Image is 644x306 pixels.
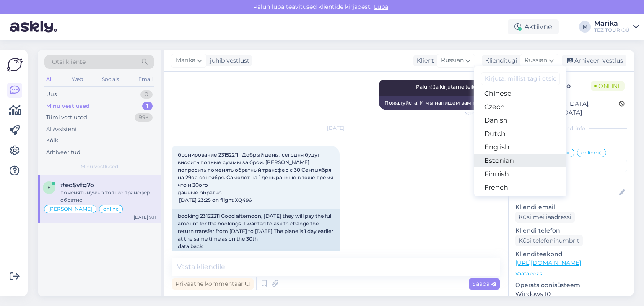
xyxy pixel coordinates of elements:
div: Klienditugi [482,56,517,65]
div: M [579,21,591,33]
div: Web [70,74,85,85]
p: Operatsioonisüsteem [515,281,627,290]
div: [DATE] 9:11 [134,214,156,220]
p: Vaata edasi ... [515,270,627,277]
span: #ec5vfg7o [60,181,94,189]
p: Kliendi email [515,203,627,212]
a: MarikaTEZ TOUR OÜ [594,20,639,34]
div: juhib vestlust [207,56,249,65]
a: Estonian [474,154,566,167]
div: Tiimi vestlused [46,113,87,122]
div: Email [137,74,154,85]
span: бронирование 23152211 Добрый день , сегодня будут вносить полные суммы за брои. [PERSON_NAME] поп... [178,152,335,203]
div: Arhiveeri vestlus [562,55,626,66]
div: Kliendi info [515,125,627,132]
div: Kõik [46,136,58,145]
div: Minu vestlused [46,102,90,110]
a: Chinese [474,87,566,100]
div: поменять нужно только трансфер обратно [60,189,156,204]
div: Marika [594,20,630,27]
div: Socials [100,74,121,85]
div: All [44,74,54,85]
p: Windows 10 [515,290,627,298]
img: Askly Logo [7,57,23,73]
span: online [581,150,597,155]
span: [PERSON_NAME] [48,207,92,212]
input: Kirjuta, millist tag'i otsid [481,72,560,85]
div: AI Assistent [46,125,77,133]
span: Online [591,81,625,91]
span: Saada [472,280,496,288]
div: Uus [46,90,57,99]
span: e [47,184,51,191]
div: booking 23152211 Good afternoon, [DATE] they will pay the full amount for the bookings. I wanted ... [172,209,340,261]
div: 1 [142,102,153,110]
div: TEZ TOUR OÜ [594,27,630,34]
div: Пожалуйста! И мы напишем вам письмо. [379,96,500,110]
div: 99+ [135,113,153,122]
span: Marika [176,56,195,65]
div: Aktiivne [508,19,559,34]
a: English [474,141,566,154]
div: 0 [140,90,153,99]
div: Arhiveeritud [46,148,80,157]
a: [URL][DOMAIN_NAME] [515,259,581,267]
p: Kliendi telefon [515,226,627,235]
a: Dutch [474,127,566,141]
span: online [103,207,119,212]
span: Otsi kliente [52,58,86,66]
span: Nähtud ✓ 15:24 [465,110,497,117]
span: Russian [525,56,547,65]
a: Finnish [474,167,566,181]
span: Palun! Ja kirjutame teile e-kirja. [416,84,494,90]
div: [GEOGRAPHIC_DATA], [GEOGRAPHIC_DATA] [518,99,619,117]
a: Czech [474,100,566,114]
div: Privaatne kommentaar [172,278,254,290]
span: Minu vestlused [80,163,118,170]
input: Lisa tag [515,160,627,172]
p: Kliendi tag'id [515,137,627,146]
input: Lisa nimi [516,188,618,197]
a: French [474,181,566,194]
div: Klient [413,56,434,65]
p: Klienditeekond [515,250,627,259]
div: Küsi telefoninumbrit [515,235,583,246]
span: Russian [441,56,464,65]
p: Kliendi nimi [515,175,627,184]
a: Danish [474,114,566,127]
span: Luba [371,3,391,10]
div: Küsi meiliaadressi [515,212,575,223]
div: [DATE] [172,124,500,132]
